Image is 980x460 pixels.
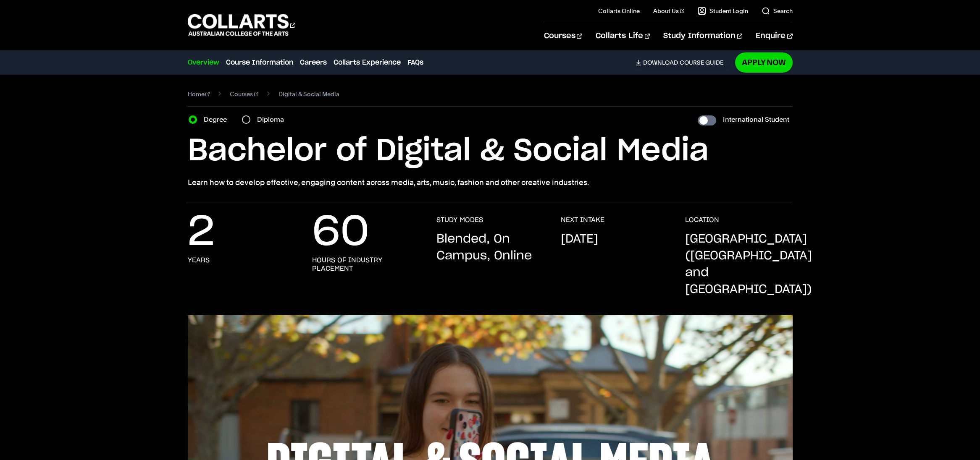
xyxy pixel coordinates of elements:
[188,57,219,68] a: Overview
[278,88,339,100] span: Digital & Social Media
[188,132,793,170] h1: Bachelor of Digital & Social Media
[663,22,742,50] a: Study Information
[685,216,719,224] h3: LOCATION
[561,216,604,224] h3: NEXT INTAKE
[334,57,401,68] a: Collarts Experience
[300,57,327,68] a: Careers
[188,256,210,264] h3: years
[598,7,640,15] a: Collarts Online
[188,88,210,100] a: Home
[636,59,730,66] a: DownloadCourse Guide
[312,216,369,249] p: 60
[723,114,789,125] label: International Student
[643,59,678,66] span: Download
[230,88,258,100] a: Courses
[407,57,423,68] a: FAQs
[436,231,544,264] p: Blended, On Campus, Online
[596,22,650,50] a: Collarts Life
[653,7,684,15] a: About Us
[685,231,812,298] p: [GEOGRAPHIC_DATA] ([GEOGRAPHIC_DATA] and [GEOGRAPHIC_DATA])
[188,216,215,249] p: 2
[188,177,793,188] p: Learn how to develop effective, engaging content across media, arts, music, fashion and other cre...
[436,216,483,224] h3: STUDY MODES
[735,52,793,72] a: Apply Now
[257,114,289,125] label: Diploma
[698,7,748,15] a: Student Login
[188,13,295,37] div: Go to homepage
[226,57,293,68] a: Course Information
[544,22,582,50] a: Courses
[762,7,793,15] a: Search
[312,256,420,273] h3: hours of industry placement
[756,22,792,50] a: Enquire
[561,231,598,248] p: [DATE]
[204,114,232,125] label: Degree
